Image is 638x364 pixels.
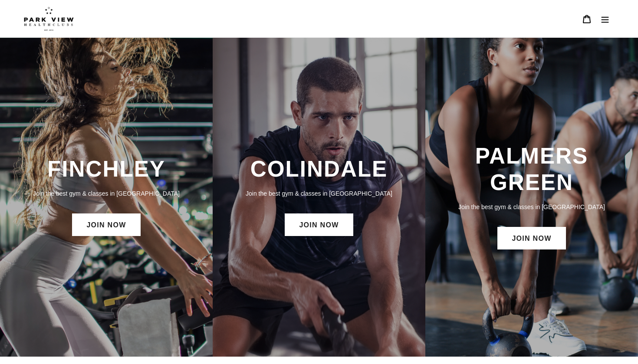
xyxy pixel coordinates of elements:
[9,156,204,182] h3: FINCHLEY
[24,7,74,31] img: Park view health clubs is a gym near you.
[221,156,417,182] h3: COLINDALE
[9,189,204,198] p: Join the best gym & classes in [GEOGRAPHIC_DATA]
[434,143,629,196] h3: PALMERS GREEN
[497,227,566,249] a: JOIN NOW: Palmers Green Membership
[596,10,614,28] button: Menu
[285,213,353,236] a: JOIN NOW: Colindale Membership
[72,213,140,236] a: JOIN NOW: Finchley Membership
[434,202,629,212] p: Join the best gym & classes in [GEOGRAPHIC_DATA]
[221,189,417,198] p: Join the best gym & classes in [GEOGRAPHIC_DATA]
